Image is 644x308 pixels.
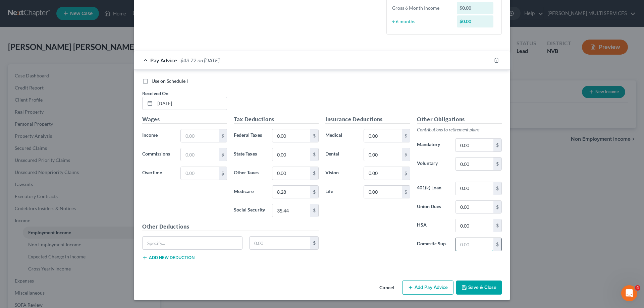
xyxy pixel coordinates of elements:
[493,182,501,195] div: $
[325,115,410,124] h5: Insurance Deductions
[364,129,402,142] input: 0.00
[219,167,227,180] div: $
[139,148,177,161] label: Commissions
[417,126,502,133] p: Contributions to retirement plans
[181,167,219,180] input: 0.00
[142,115,227,124] h5: Wages
[389,18,453,25] div: ÷ 6 months
[455,139,493,151] input: 0.00
[219,148,227,161] div: $
[310,237,318,249] div: $
[493,238,501,251] div: $
[310,186,318,198] div: $
[230,185,269,199] label: Medicare
[181,129,219,142] input: 0.00
[155,97,227,110] input: MM/DD/YYYY
[364,186,402,198] input: 0.00
[230,129,269,142] label: Federal Taxes
[310,204,318,217] div: $
[621,285,637,301] iframe: Intercom live chat
[142,132,158,138] span: Income
[272,204,310,217] input: 0.00
[414,138,452,152] label: Mandatory
[455,201,493,213] input: 0.00
[322,129,360,142] label: Medical
[178,57,196,63] span: -$43.72
[234,115,319,124] h5: Tax Deductions
[150,57,177,63] span: Pay Advice
[493,158,501,170] div: $
[181,148,219,161] input: 0.00
[456,281,502,295] button: Save & Close
[364,148,402,161] input: 0.00
[310,129,318,142] div: $
[143,237,242,249] input: Specify...
[402,129,410,142] div: $
[198,57,219,63] span: on [DATE]
[402,167,410,180] div: $
[389,5,453,11] div: Gross 6 Month Income
[322,167,360,180] label: Vision
[230,167,269,180] label: Other Taxes
[364,167,402,180] input: 0.00
[414,157,452,171] label: Voluntary
[139,167,177,180] label: Overtime
[417,115,502,124] h5: Other Obligations
[142,223,319,231] h5: Other Deductions
[272,186,310,198] input: 0.00
[402,148,410,161] div: $
[457,15,494,27] div: $0.00
[142,255,195,260] button: Add new deduction
[272,167,310,180] input: 0.00
[374,281,399,295] button: Cancel
[250,237,311,249] input: 0.00
[414,219,452,232] label: HSA
[455,238,493,251] input: 0.00
[272,148,310,161] input: 0.00
[493,139,501,151] div: $
[219,129,227,142] div: $
[635,285,640,291] span: 4
[230,148,269,161] label: State Taxes
[414,182,452,195] label: 401(k) Loan
[455,182,493,195] input: 0.00
[457,2,494,14] div: $0.00
[322,148,360,161] label: Dental
[310,148,318,161] div: $
[322,185,360,199] label: Life
[455,158,493,170] input: 0.00
[152,78,188,84] span: Use on Schedule I
[272,129,310,142] input: 0.00
[493,201,501,213] div: $
[455,219,493,232] input: 0.00
[402,281,453,295] button: Add Pay Advice
[493,219,501,232] div: $
[414,200,452,214] label: Union Dues
[402,186,410,198] div: $
[142,90,168,96] span: Received On
[310,167,318,180] div: $
[414,238,452,251] label: Domestic Sup.
[230,204,269,217] label: Social Security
